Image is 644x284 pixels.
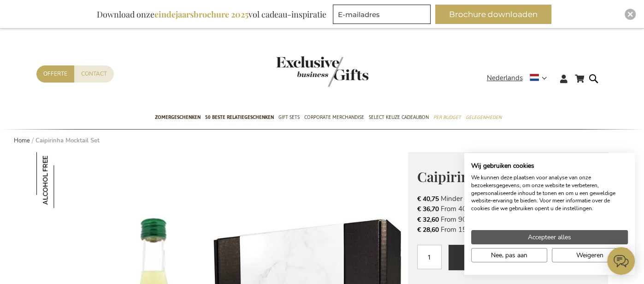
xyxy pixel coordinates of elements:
span: Nederlands [487,73,523,83]
button: Brochure downloaden [435,5,551,24]
button: Alle cookies weigeren [552,248,628,262]
div: Nederlands [487,73,553,83]
li: Minder dan 40 stuks [417,194,599,204]
a: Contact [74,65,114,83]
img: Exclusive Business gifts logo [276,56,368,87]
span: Gelegenheden [466,112,502,122]
input: Aantal [417,245,442,269]
span: 50 beste relatiegeschenken [205,112,274,122]
a: Offerte [36,65,74,83]
span: Weigeren [576,250,603,260]
span: Nee, pas aan [491,250,527,260]
h2: Wij gebruiken cookies [471,162,628,170]
input: E-mailadres [333,5,431,24]
button: Pas cookie voorkeuren aan [471,248,547,262]
span: Accepteer alles [528,232,571,242]
a: Home [14,136,30,145]
span: Per Budget [433,112,461,122]
button: Accepteer alle cookies [471,230,628,244]
li: From 90 pieces [417,214,599,225]
span: Gift Sets [278,112,300,122]
span: Corporate Merchandise [304,112,364,122]
iframe: belco-activator-frame [607,247,635,275]
img: Caipirinha Mocktail Set [36,152,92,208]
button: Ontwerp en voeg toe [449,245,598,270]
b: eindejaarsbrochure 2025 [154,9,248,20]
div: Close [625,9,636,20]
img: Close [627,12,633,17]
span: € 32,60 [417,215,439,224]
span: Zomergeschenken [155,112,201,122]
span: Select Keuze Cadeaubon [369,112,429,122]
strong: Caipirinha Mocktail Set [35,136,100,145]
li: From 40 pieces [417,204,599,214]
div: Download onze vol cadeau-inspiratie [93,5,331,24]
span: € 40,75 [417,195,439,203]
span: € 36,70 [417,205,439,213]
a: store logo [276,56,322,87]
span: € 28,60 [417,225,439,234]
li: From 150 pieces [417,225,599,235]
p: We kunnen deze plaatsen voor analyse van onze bezoekersgegevens, om onze website te verbeteren, g... [471,174,628,213]
form: marketing offers and promotions [333,5,433,27]
span: Caipirinha Mocktail Set [417,167,566,186]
